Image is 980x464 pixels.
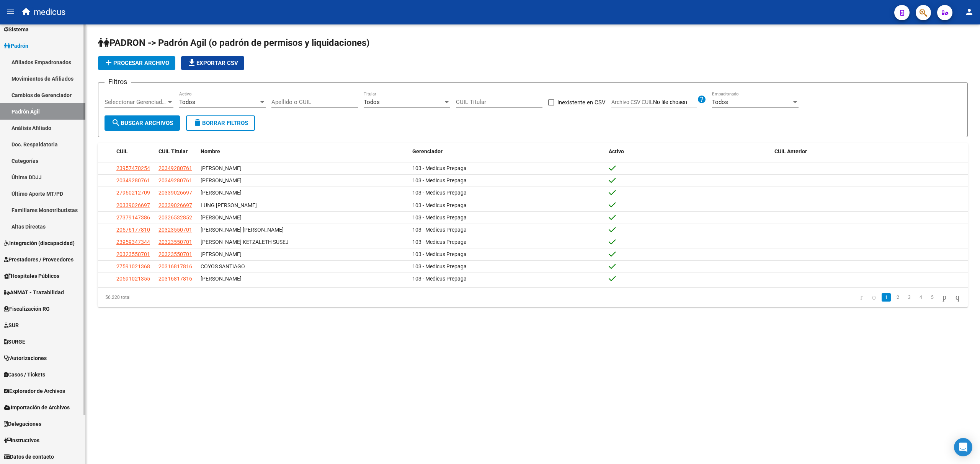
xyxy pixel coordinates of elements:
[113,143,155,160] datatable-header-cell: CUIL
[4,387,65,395] span: Explorador de Archivos
[155,143,198,160] datatable-header-cell: CUIL Titular
[116,190,150,196] span: 27960212709
[158,148,188,154] span: CUIL Titular
[201,190,242,196] span: [PERSON_NAME]
[412,214,467,221] span: 103 - Medicus Prepaga
[771,143,968,160] datatable-header-cell: CUIL Anterior
[869,293,879,302] a: go to previous page
[111,118,121,127] mat-icon: search
[4,305,50,313] span: Fiscalización RG
[412,263,467,269] span: 103 - Medicus Prepaga
[201,202,257,208] span: LUNG [PERSON_NAME]
[104,60,169,67] span: Procesar archivo
[193,118,202,127] mat-icon: delete
[116,214,150,221] span: 27379147386
[4,403,70,412] span: Importación de Archivos
[201,165,242,171] span: [PERSON_NAME]
[201,276,242,282] span: [PERSON_NAME]
[201,227,284,233] span: [PERSON_NAME] [PERSON_NAME]
[606,143,771,160] datatable-header-cell: Activo
[158,190,192,196] span: 20339026697
[926,291,938,304] li: page 5
[201,148,220,154] span: Nombre
[116,239,150,245] span: 23959347344
[201,239,289,245] span: [PERSON_NAME] KETZALETH SUSEJ
[412,177,467,183] span: 103 - Medicus Prepaga
[116,263,150,269] span: 27591021368
[116,251,150,257] span: 20323550701
[653,99,697,106] input: Archivo CSV CUIL
[4,337,25,346] span: SURGE
[412,276,467,282] span: 103 - Medicus Prepaga
[774,148,807,154] span: CUIL Anterior
[928,293,937,302] a: 5
[412,190,467,196] span: 103 - Medicus Prepaga
[965,7,974,16] mat-icon: person
[412,251,467,257] span: 103 - Medicus Prepaga
[158,165,192,171] span: 20349280761
[915,291,926,304] li: page 4
[98,288,271,307] div: 56.220 total
[116,202,150,208] span: 20339026697
[158,276,192,282] span: 20316817816
[116,177,150,183] span: 20349280761
[116,276,150,282] span: 20591021355
[4,370,45,379] span: Casos / Tickets
[111,120,173,127] span: Buscar Archivos
[409,143,606,160] datatable-header-cell: Gerenciador
[893,293,902,302] a: 2
[6,7,15,16] mat-icon: menu
[857,293,866,302] a: go to first page
[158,263,192,269] span: 20316817816
[952,293,963,302] a: go to last page
[181,56,244,70] button: Exportar CSV
[954,438,972,456] div: Open Intercom Messenger
[116,148,128,154] span: CUIL
[882,293,891,302] a: 1
[4,255,73,264] span: Prestadores / Proveedores
[158,177,192,183] span: 20349280761
[697,95,706,104] mat-icon: help
[892,291,903,304] li: page 2
[4,321,19,329] span: SUR
[201,251,242,257] span: [PERSON_NAME]
[98,56,175,70] button: Procesar archivo
[611,99,653,105] span: Archivo CSV CUIL
[557,98,606,107] span: Inexistente en CSV
[158,227,192,233] span: 20323550701
[905,293,914,302] a: 3
[34,4,65,21] span: medicus
[158,214,192,221] span: 20326532852
[104,58,113,67] mat-icon: add
[412,239,467,245] span: 103 - Medicus Prepaga
[186,115,255,131] button: Borrar Filtros
[98,37,369,48] span: PADRON -> Padrón Agil (o padrón de permisos y liquidaciones)
[4,354,47,362] span: Autorizaciones
[880,291,892,304] li: page 1
[364,99,380,105] span: Todos
[412,202,467,208] span: 103 - Medicus Prepaga
[158,202,192,208] span: 20339026697
[201,263,245,269] span: COYOS SANTIAGO
[116,227,150,233] span: 20576177810
[193,120,248,127] span: Borrar Filtros
[105,99,167,105] span: Seleccionar Gerenciador
[105,76,131,87] h3: Filtros
[4,420,41,428] span: Delegaciones
[916,293,925,302] a: 4
[4,239,75,247] span: Integración (discapacidad)
[412,227,467,233] span: 103 - Medicus Prepaga
[4,272,59,280] span: Hospitales Públicos
[4,436,39,445] span: Instructivos
[158,239,192,245] span: 20323550701
[187,60,238,67] span: Exportar CSV
[187,58,196,67] mat-icon: file_download
[412,165,467,171] span: 103 - Medicus Prepaga
[4,453,54,461] span: Datos de contacto
[903,291,915,304] li: page 3
[4,25,29,34] span: Sistema
[712,99,728,105] span: Todos
[609,148,624,154] span: Activo
[201,214,242,221] span: [PERSON_NAME]
[4,288,64,297] span: ANMAT - Trazabilidad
